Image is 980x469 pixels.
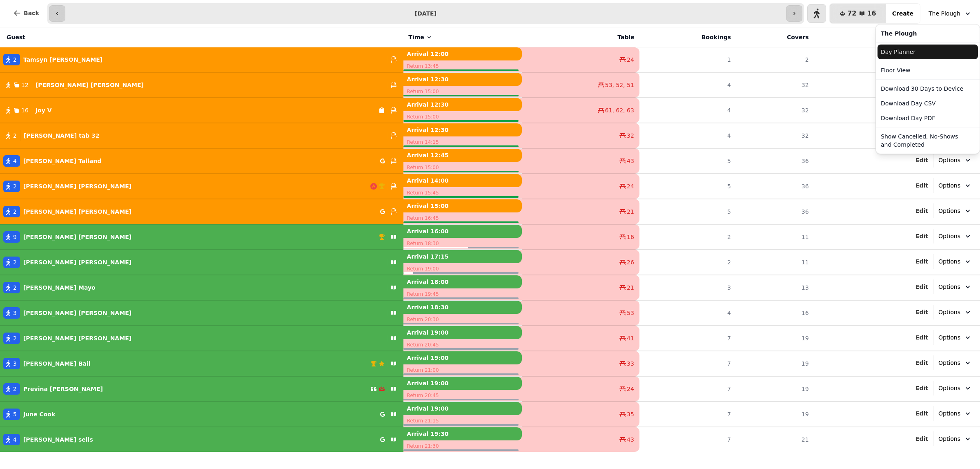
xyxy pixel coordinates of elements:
a: Floor View [878,63,978,78]
span: The Plough [929,9,960,18]
div: The Plough [875,24,980,154]
button: Download 30 Days to Device [878,81,978,96]
button: Download Day CSV [878,96,978,111]
button: Show Cancelled, No-Shows and Completed [878,129,978,152]
div: The Plough [878,26,978,41]
button: The Plough [924,6,977,21]
a: Day Planner [878,45,978,59]
button: Download Day PDF [878,111,978,125]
